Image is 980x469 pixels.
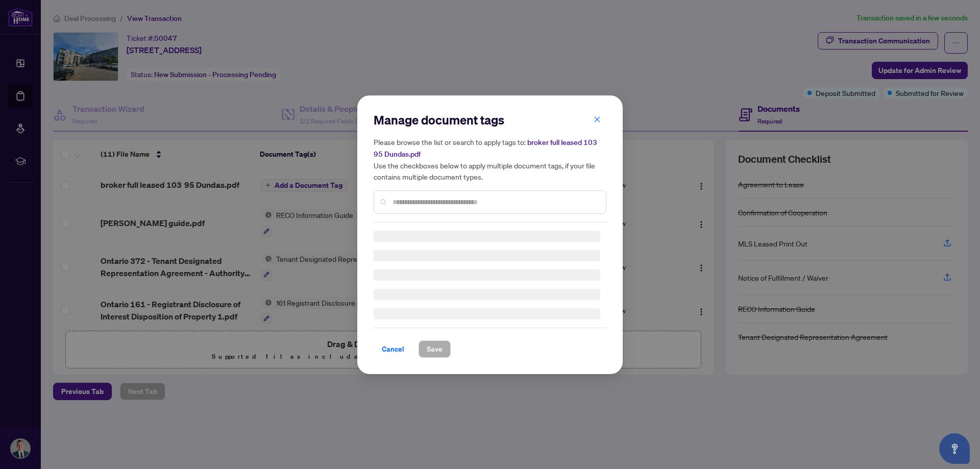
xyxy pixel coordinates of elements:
h2: Manage document tags [374,112,606,128]
span: broker full leased 103 95 Dundas.pdf [374,138,597,159]
span: close [594,115,601,122]
h5: Please browse the list or search to apply tags to: Use the checkboxes below to apply multiple doc... [374,136,606,182]
span: Cancel [382,341,404,357]
button: Save [419,340,451,358]
button: Cancel [374,340,412,358]
button: Open asap [939,433,970,464]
